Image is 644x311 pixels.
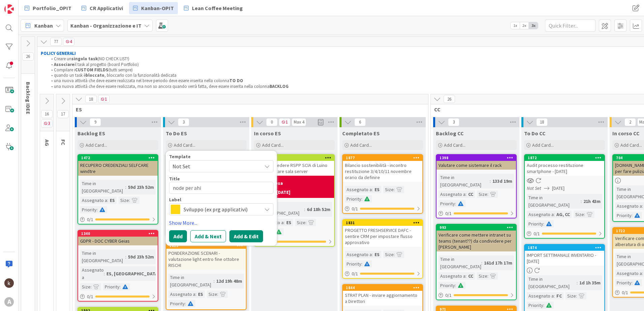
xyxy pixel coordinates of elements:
div: 0/1 [437,209,516,218]
div: Priority [80,206,97,213]
span: Kanban [34,22,53,30]
span: : [361,195,362,203]
span: : [394,251,395,258]
a: Portfolio_OPIT [21,2,75,14]
span: Sviluppo (ex prg applicativi) [184,205,258,214]
div: PROGETTO FRESHSERVICE DAFC - sentire CRM per impostare flusso approvativo [343,226,422,247]
span: 4 [63,38,74,46]
div: Time in [GEOGRAPHIC_DATA] [439,255,481,270]
div: ES [373,251,381,258]
div: ES [196,290,205,298]
a: Kanban-OPIT [129,2,178,14]
span: 0 / 1 [352,205,358,212]
strong: Associare [54,62,74,67]
div: 1831PROGETTO FRESHSERVICE DAFC - sentire CRM per impostare flusso approvativo [343,220,422,247]
div: Time in [GEOGRAPHIC_DATA] [168,274,214,288]
div: ES, [GEOGRAPHIC_DATA] [105,270,161,277]
div: 1844STRAT PLAN - inviare aggiornamento a Direttori [343,285,422,306]
div: 161d 17h 17m [482,259,514,267]
span: : [120,283,121,290]
span: 2x [520,22,529,29]
div: RECUPERO CREDENZIALI SELFCARE windtre [78,161,158,176]
span: 3x [529,22,538,29]
div: 1831 [346,220,422,225]
span: CR Applicativi [90,4,123,12]
div: 1874 [528,245,604,250]
span: Kanban-OPIT [141,4,174,12]
strong: POLICY GENERALI [41,50,76,56]
div: Time in [GEOGRAPHIC_DATA] [80,180,125,195]
span: Label [169,197,181,202]
div: 133d 19m [491,177,514,185]
div: IMPORT SETTIMANALE INVENTARIO - [DATE] [525,251,604,266]
div: 1844 [346,285,422,290]
div: Priority [345,260,361,268]
div: Size [477,191,487,198]
span: : [642,202,643,210]
div: GDPR - DOC CYBER Geias [78,237,158,245]
span: 26 [22,53,34,61]
span: : [304,206,305,213]
strong: bloccato [86,72,104,78]
div: Size [295,219,305,226]
div: Size [80,283,91,290]
span: 0 / 1 [87,293,93,300]
div: 0/1 [343,205,422,213]
div: Size [207,290,217,298]
span: : [487,272,488,280]
span: 3 [41,119,53,128]
div: 1472 [81,155,158,160]
span: : [185,300,186,307]
a: CR Applicativi [77,2,127,14]
span: : [129,197,130,204]
div: 1831 [343,220,422,226]
span: : [487,191,488,198]
div: ES [285,219,293,226]
div: Priority [168,300,185,307]
span: : [361,260,362,268]
div: 0/1 [525,230,604,238]
div: Time in [GEOGRAPHIC_DATA] [80,249,125,264]
span: : [394,186,395,193]
div: ES [373,186,381,193]
span: : [125,183,126,191]
div: 0/1 [437,291,516,300]
div: Time in [GEOGRAPHIC_DATA] [527,194,581,209]
span: : [97,206,98,213]
div: Priority [527,302,543,309]
span: 2 [624,118,636,126]
span: Not Set [172,162,257,171]
div: Priority [103,283,120,290]
div: Size [574,211,584,218]
div: 0/1 [255,238,334,246]
span: : [465,191,466,198]
div: 6d 18h 52m [305,206,332,213]
span: Backlog IDEE [25,82,32,114]
span: : [455,200,456,207]
span: : [284,219,285,226]
span: : [107,197,108,204]
span: 77 [50,38,62,46]
div: 993Verificare come mettere intranet su teams (tenant??) da condividere per [PERSON_NAME] [437,224,516,251]
span: 0 / 1 [534,230,540,237]
span: : [632,212,633,219]
span: FC [60,139,67,145]
span: Add Card... [350,142,372,148]
div: Max 4 [294,120,304,124]
span: Completato ES [342,130,380,137]
span: 18 [536,118,548,126]
span: Lean Coffee Meeting [192,4,243,12]
span: 0 [266,118,278,126]
div: 21h 43m [582,198,602,205]
div: 1766 [255,155,334,161]
div: Size [119,197,129,204]
div: PONDERAZIONE SCENARI - valutazione light entro fine ottobre RISCHI [166,249,246,270]
span: : [455,282,456,289]
img: Visit kanbanzone.com [4,4,14,14]
span: Portfolio_OPIT [33,4,71,12]
div: 1877 [346,155,422,160]
span: : [305,219,307,226]
span: 0 / 1 [352,270,358,277]
div: Priority [615,279,632,286]
div: 1766 [258,155,334,160]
